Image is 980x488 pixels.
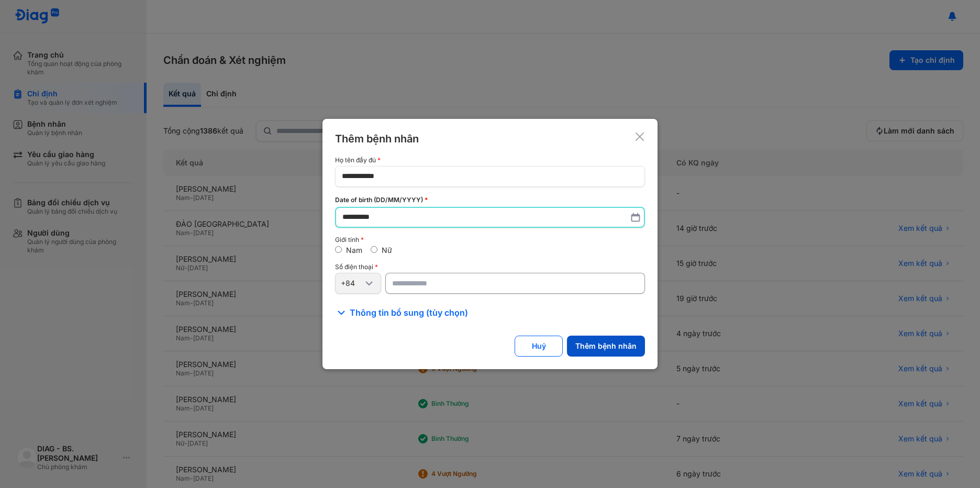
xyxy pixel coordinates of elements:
div: Số điện thoại [335,263,645,271]
div: Giới tính [335,236,645,243]
label: Nam [346,246,362,254]
label: Nữ [382,246,392,254]
div: Thêm bệnh nhân [335,131,419,146]
button: Huỷ [515,336,563,357]
div: Date of birth (DD/MM/YYYY) [335,195,645,205]
div: +84 [341,279,363,288]
div: Họ tên đầy đủ [335,157,645,164]
button: Thêm bệnh nhân [567,336,645,357]
span: Thông tin bổ sung (tùy chọn) [350,306,468,319]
